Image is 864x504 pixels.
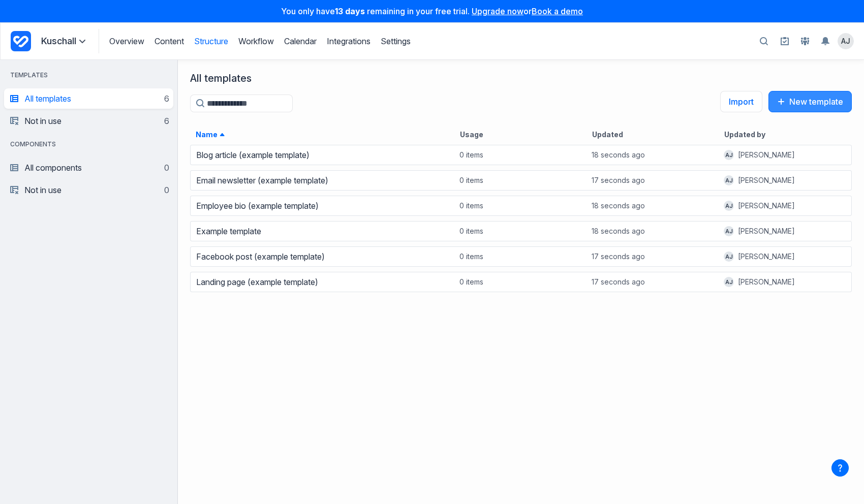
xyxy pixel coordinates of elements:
button: Import [720,91,762,112]
a: Example template [196,226,261,236]
a: Email newsletter (example template) [196,175,328,185]
summary: Kuschall [41,35,88,47]
div: Usage [455,130,587,140]
a: Overview [109,36,144,46]
a: Employee bio (example template) [196,201,319,211]
span: 6 [164,116,169,126]
strong: 13 days [335,6,365,16]
div: [PERSON_NAME] [738,201,795,211]
a: Project Dashboard [11,29,31,53]
a: Integrations [327,36,371,46]
div: [PERSON_NAME] [738,175,795,185]
span: 0 [164,185,169,195]
div: 18 seconds ago [592,150,645,160]
h2: All templates [190,72,293,84]
div: 0 items [454,173,587,187]
button: New template [768,91,852,112]
a: Facebook post (example template) [196,251,325,262]
div: 18 seconds ago [592,226,645,236]
span: 6 [164,93,169,104]
span: AJ [724,277,734,287]
a: Landing page (example template) [196,277,318,287]
div: [PERSON_NAME] [738,251,795,262]
span: AJ [724,175,734,185]
span: AJ [724,201,734,211]
div: [PERSON_NAME] [738,277,795,287]
span: AJ [841,36,850,46]
a: All components0 [10,157,169,178]
a: Not in use6 [10,111,169,131]
div: 17 seconds ago [592,277,645,287]
span: templates [4,70,54,80]
span: 0 [164,163,169,173]
a: Calendar [284,36,317,46]
div: 0 items [454,148,587,162]
p: You only have remaining in your free trial. or [6,6,858,16]
div: 0 items [454,224,587,238]
span: components [4,139,62,149]
a: People and Groups [797,33,813,49]
button: Open search [755,32,773,51]
div: [PERSON_NAME] [738,226,795,236]
button: Toggle the notification sidebar [817,33,834,49]
div: 0 items [454,275,587,289]
div: Updated by [719,130,851,140]
a: Workflow [238,36,274,46]
div: 17 seconds ago [592,175,645,185]
summary: View profile menu [838,33,854,49]
a: Upgrade now [472,6,523,16]
a: All templates6 [10,88,169,109]
a: Not in use0 [10,180,169,200]
div: grid [178,142,864,503]
span: AJ [724,150,734,160]
a: Settings [381,36,411,46]
div: 0 items [454,249,587,264]
a: Blog article (example template) [196,150,310,160]
span: AJ [724,226,734,236]
a: Book a demo [532,6,583,16]
div: Updated [587,130,719,140]
div: 0 items [454,199,587,213]
a: Content [155,36,184,46]
div: Name [191,130,455,140]
div: [PERSON_NAME] [738,150,795,160]
div: 18 seconds ago [592,201,645,211]
span: AJ [724,251,734,262]
a: Setup guide [777,33,793,49]
a: Structure [194,36,228,46]
div: 17 seconds ago [592,251,645,262]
